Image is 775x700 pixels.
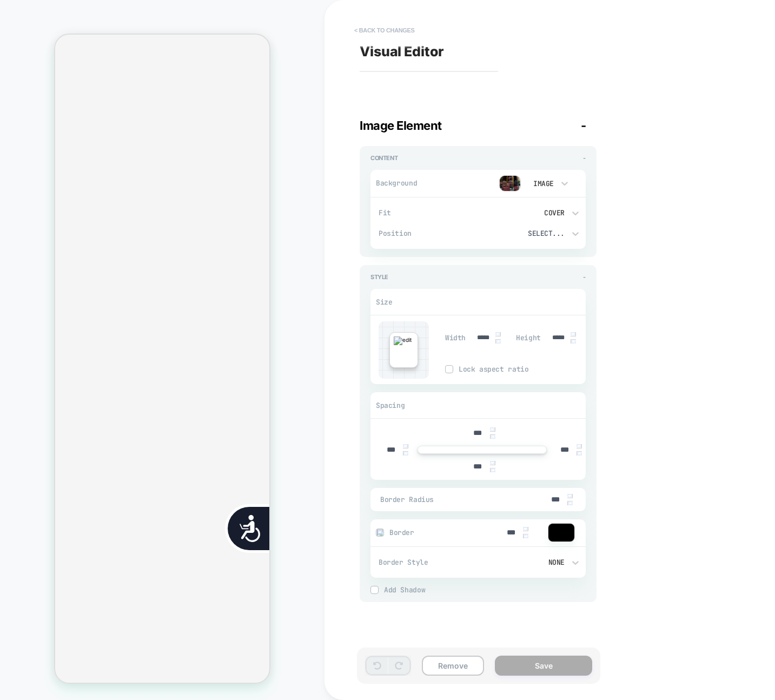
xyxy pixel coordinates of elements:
[394,336,415,364] img: edit
[349,22,420,39] button: < Back to changes
[445,333,466,342] span: Width
[499,175,521,191] img: preview
[583,273,586,281] span: -
[376,179,424,188] span: Background
[516,333,541,342] span: Height
[459,365,586,374] span: Lock aspect ratio
[379,208,482,217] span: Fit
[384,585,586,595] span: Add Shadow
[490,434,495,439] img: down
[577,451,582,455] img: down
[490,468,495,472] img: down
[422,656,484,676] button: Remove
[389,528,494,537] span: Border
[370,154,398,162] span: Content
[360,43,444,60] span: Visual Editor
[571,339,576,344] img: down
[493,558,565,567] div: None
[523,534,528,538] img: down
[493,208,565,217] div: Cover
[403,444,408,448] img: up
[581,118,586,133] span: -
[493,229,565,238] div: Select...
[490,461,495,465] img: up
[531,179,554,188] div: Image
[567,494,573,498] img: up
[523,527,528,531] img: up
[567,501,573,505] img: down
[571,332,576,336] img: up
[370,273,388,281] span: Style
[379,558,482,567] span: Border Style
[360,118,442,133] span: Image Element
[495,656,592,676] button: Save
[379,229,482,238] span: Position
[583,154,586,162] span: -
[376,298,392,307] span: Size
[376,401,405,410] span: Spacing
[577,444,582,448] img: up
[495,339,501,344] img: down
[495,332,501,336] img: up
[380,495,544,504] span: Border Radius
[490,427,495,432] img: up
[403,451,408,455] img: down
[377,530,382,535] img: blue checkmark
